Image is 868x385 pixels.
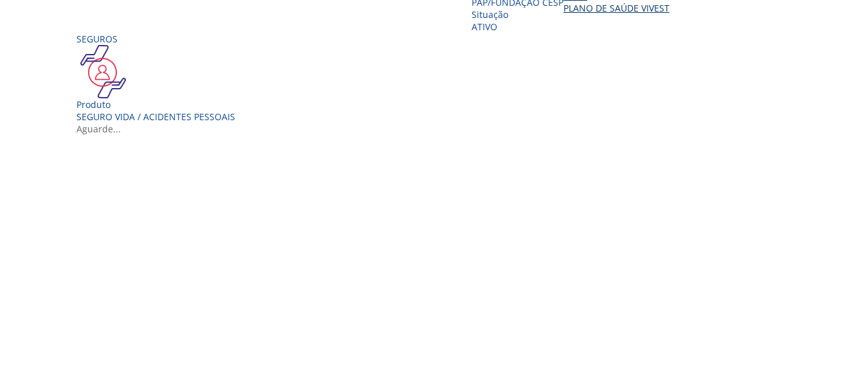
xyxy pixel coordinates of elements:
div: Situação [472,8,563,21]
div: Produto [76,98,235,111]
section: <span lang="en" dir="ltr">IFrameProdutos</span> [76,148,801,382]
a: Seguros Produto Seguro Vida / Acidentes Pessoais [76,33,235,123]
img: ico_seguros.png [76,45,130,98]
span: Ativo [472,21,497,33]
div: Seguro Vida / Acidentes Pessoais [76,111,235,123]
div: Aguarde... [76,123,801,135]
span: Plano de Saúde VIVEST [563,2,669,14]
div: Seguros [76,33,235,45]
iframe: Iframe [76,148,801,379]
